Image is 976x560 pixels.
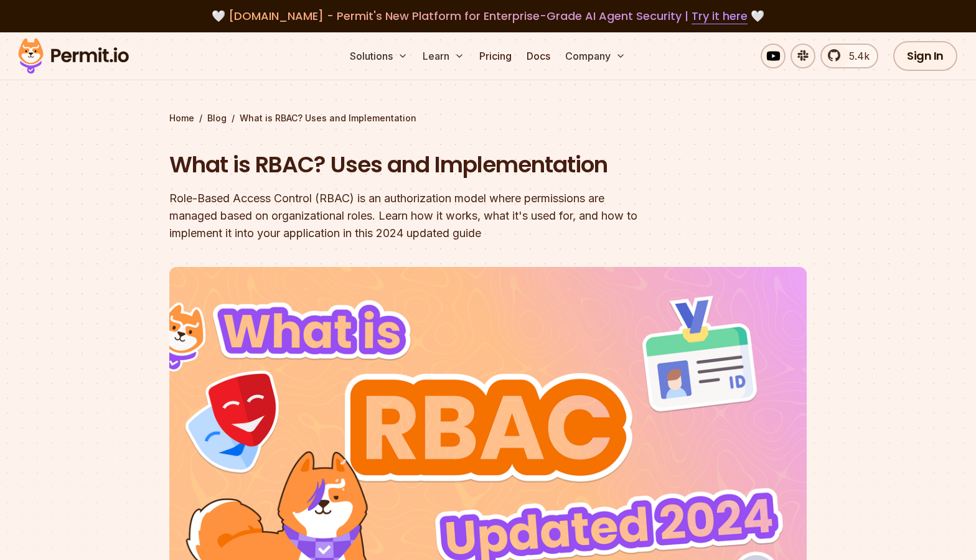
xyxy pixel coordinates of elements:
div: 🤍 🤍 [30,7,946,25]
button: Learn [418,44,469,68]
button: Company [560,44,631,68]
div: Role-Based Access Control (RBAC) is an authorization model where permissions are managed based on... [169,190,647,242]
a: Home [169,112,194,124]
img: Permit logo [12,35,134,77]
button: Solutions [345,44,413,68]
span: [DOMAIN_NAME] - Permit's New Platform for Enterprise-Grade AI Agent Security | [228,8,748,24]
span: 5.4k [842,49,870,63]
h1: What is RBAC? Uses and Implementation [169,149,647,180]
a: Pricing [474,44,517,68]
a: 5.4k [820,44,878,68]
div: / / [169,112,807,124]
a: Try it here [692,8,748,24]
a: Blog [207,112,227,124]
a: Sign In [893,41,957,71]
a: Docs [522,44,555,68]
